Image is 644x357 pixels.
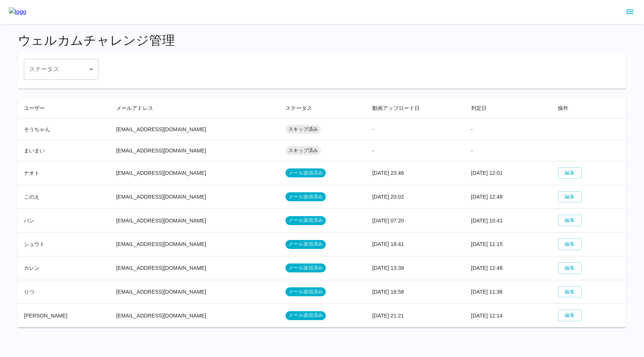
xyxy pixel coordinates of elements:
td: [EMAIL_ADDRESS][DOMAIN_NAME] [110,280,280,304]
th: 動画アップロード日 [366,98,465,119]
td: [DATE] 12:14 [465,304,552,328]
td: [EMAIL_ADDRESS][DOMAIN_NAME] [110,209,280,233]
td: [EMAIL_ADDRESS][DOMAIN_NAME] [110,119,280,140]
td: [PERSON_NAME] [18,304,110,328]
span: メール送信済み [285,288,326,296]
td: - [366,119,465,140]
td: [EMAIL_ADDRESS][DOMAIN_NAME] [110,161,280,185]
td: ナオト [18,161,110,185]
h4: ウェルカムチャレンジ管理 [18,33,626,48]
td: [DATE] 11:36 [465,280,552,304]
td: [DATE] 12:48 [465,185,552,209]
td: [DATE] 21:21 [366,304,465,328]
td: [DATE] 10:41 [465,209,552,233]
span: メール送信済み [285,312,326,319]
span: メール送信済み [285,241,326,248]
td: [EMAIL_ADDRESS][DOMAIN_NAME] [110,256,280,280]
button: 編集 [558,310,582,321]
td: - [465,119,552,140]
td: カレン [18,256,110,280]
th: 判定日 [465,98,552,119]
td: [DATE] 13:38 [366,256,465,280]
th: ステータス [280,98,366,119]
button: 編集 [558,215,582,226]
td: - [366,140,465,161]
button: 編集 [558,191,582,203]
button: 編集 [558,238,582,250]
td: - [465,140,552,161]
span: スキップ済み [285,147,321,154]
button: 編集 [558,286,582,298]
td: シュウト [18,233,110,256]
th: 操作 [552,98,626,119]
div: ​ [24,59,98,80]
th: ユーザー [18,98,110,119]
td: [EMAIL_ADDRESS][DOMAIN_NAME] [110,304,280,328]
span: メール送信済み [285,170,326,177]
td: [DATE] 20:02 [366,185,465,209]
td: そうちゃん [18,119,110,140]
button: 編集 [558,167,582,179]
td: パン [18,209,110,233]
span: メール送信済み [285,217,326,224]
th: メールアドレス [110,98,280,119]
td: [DATE] 12:01 [465,161,552,185]
button: 編集 [558,262,582,274]
td: [DATE] 07:20 [366,209,465,233]
td: [DATE] 23:46 [366,161,465,185]
td: このえ [18,185,110,209]
img: logo [9,7,26,16]
button: sidemenu [624,6,636,18]
td: まいまい [18,140,110,161]
td: [DATE] 16:58 [366,280,465,304]
td: りつ [18,280,110,304]
td: [DATE] 11:15 [465,233,552,256]
td: [EMAIL_ADDRESS][DOMAIN_NAME] [110,233,280,256]
span: スキップ済み [285,126,321,133]
td: [DATE] 12:48 [465,256,552,280]
span: メール送信済み [285,193,326,200]
span: メール送信済み [285,265,326,272]
td: [EMAIL_ADDRESS][DOMAIN_NAME] [110,185,280,209]
td: [DATE] 18:41 [366,233,465,256]
td: [EMAIL_ADDRESS][DOMAIN_NAME] [110,140,280,161]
